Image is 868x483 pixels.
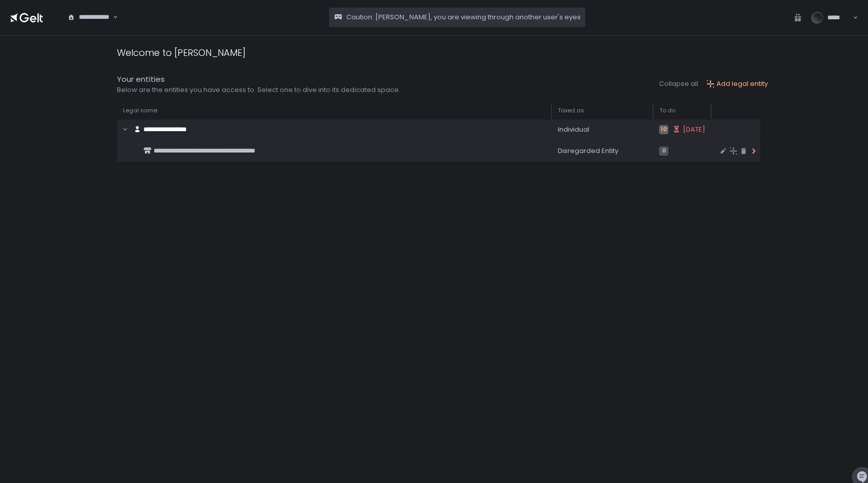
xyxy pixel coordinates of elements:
[557,146,647,156] div: Disregarded Entity
[68,22,112,32] input: Search for option
[659,107,675,114] span: To do
[117,74,400,85] div: Your entities
[123,107,157,114] span: Legal name
[706,79,768,88] button: Add legal entity
[117,85,400,95] div: Below are the entities you have access to. Select one to dive into its dedicated space.
[557,125,647,134] div: Individual
[659,79,698,88] button: Collapse all
[659,146,668,156] span: 0
[557,107,584,114] span: Taxed as
[61,7,118,28] div: Search for option
[346,13,580,22] span: Caution: [PERSON_NAME], you are viewing through another user's eyes
[682,125,705,134] span: [DATE]
[659,125,668,134] span: 10
[117,46,246,59] div: Welcome to [PERSON_NAME]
